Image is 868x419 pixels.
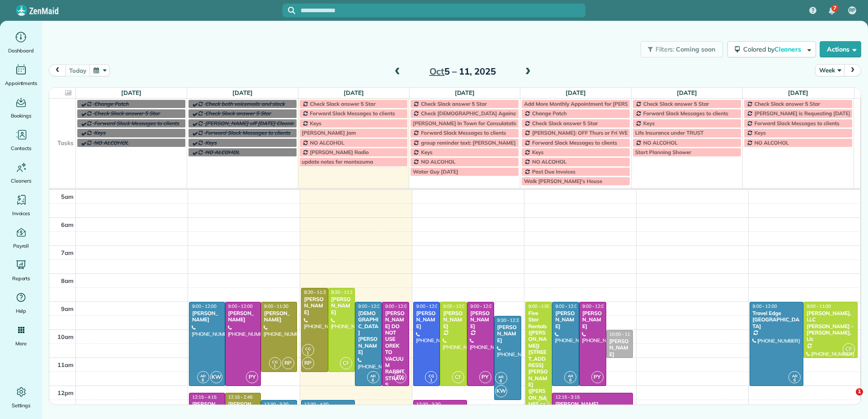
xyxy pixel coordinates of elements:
div: [PERSON_NAME] [497,324,519,344]
button: Focus search [283,7,295,14]
span: Invoices [12,209,30,218]
div: [PERSON_NAME] [192,401,222,414]
a: Reports [4,258,38,283]
span: Cleaners [11,176,31,185]
div: [PERSON_NAME] [443,310,464,330]
span: 12:30 - 3:30 [264,401,288,407]
span: KW [210,371,222,383]
span: AR [498,374,504,379]
span: Check Slack answer 5 Star [205,110,271,117]
span: Contacts [11,144,31,153]
span: Coming soon [676,45,716,53]
div: [PERSON_NAME] [304,296,325,315]
span: 8:30 - 11:30 [304,289,329,295]
small: 6 [368,376,379,385]
span: CF [843,343,855,355]
span: 9:00 - 12:00 [358,303,382,309]
small: 6 [495,377,507,386]
span: 9:00 - 12:00 [416,303,441,309]
a: Bookings [4,95,38,120]
span: 9:00 - 12:00 [555,303,580,309]
span: NO ALCOHOL [205,149,240,155]
span: 9:00 - 12:00 [228,303,253,309]
a: [DATE] [232,89,253,96]
button: today [65,64,90,76]
span: 12:15 - 3:15 [555,394,580,400]
span: 9am [61,305,74,312]
a: Help [4,290,38,315]
span: Check Slack answer 5 Star [94,110,160,117]
span: [PERSON_NAME] In Town for Consulatation [413,120,521,127]
div: [PERSON_NAME] [228,310,259,323]
span: Colored by [743,45,804,53]
span: Change Patch [532,110,567,117]
span: 6am [61,221,74,228]
span: 9:00 - 12:00 [385,303,410,309]
span: 9:00 - 1:00 [528,303,550,309]
span: KW [495,385,507,397]
span: Water Guy [DATE] [413,168,458,175]
div: [PERSON_NAME] [192,310,222,323]
span: Payroll [13,241,29,250]
span: Forward Slack Messages to clients [643,110,728,117]
span: Check Slack answer 5 Star [643,100,709,107]
div: Travel Edge [GEOGRAPHIC_DATA] [752,310,801,330]
span: 12:15 - 4:15 [192,394,217,400]
span: Add More Monthly Appointment for [PERSON_NAME] [524,100,656,107]
span: Check both voicemails and slack [205,100,285,107]
span: AR [200,373,206,378]
span: Forward Slack Messages to clients [310,110,395,117]
h2: 5 – 11, 2025 [406,66,519,76]
a: [DATE] [677,89,697,96]
span: 12pm [57,389,74,396]
span: More [15,339,27,348]
a: Cleaners [4,160,38,185]
span: Reports [12,274,30,283]
span: 9:00 - 12:00 [753,303,777,309]
small: 1 [269,362,281,371]
a: Appointments [4,62,38,88]
iframe: Intercom live chat [837,388,859,410]
span: Start Planning Shower [635,149,691,155]
div: [PERSON_NAME] [582,310,604,330]
span: 9:30 - 12:30 [497,317,522,323]
span: CF [537,399,549,411]
span: PY [479,371,491,383]
div: [PERSON_NAME] [609,338,631,358]
a: [DATE] [121,89,142,96]
span: 8:30 - 11:30 [331,289,356,295]
button: Actions [820,41,861,57]
span: [PERSON_NAME] Radio [310,149,369,155]
span: Check [DEMOGRAPHIC_DATA] Against Spreadsheet [421,110,550,117]
span: Oct [429,66,445,77]
span: 7am [61,249,74,256]
button: prev [49,64,66,76]
span: CG [305,346,311,351]
div: [DEMOGRAPHIC_DATA][PERSON_NAME] [358,310,379,356]
button: Week [815,64,844,76]
span: Check Slack answer 5 Star [532,120,598,127]
span: 7 [833,5,836,12]
span: Forward Slack Messages to clients [755,120,840,127]
a: Payroll [4,225,38,250]
span: 10am [57,333,74,340]
span: Cleaners [774,45,803,53]
span: group reminder text: [PERSON_NAME] [421,139,515,146]
span: CG [429,373,434,378]
span: NO ALCOHOL [310,139,344,146]
div: 7 unread notifications [822,1,841,21]
span: [PERSON_NAME]: OFF Thurs or Fri WEEKLY [532,129,640,136]
span: Keys [94,129,105,136]
span: 9:00 - 12:00 [582,303,607,309]
span: 1 [856,388,863,395]
span: CF [452,371,464,383]
a: [DATE] [344,89,364,96]
span: NO ALCOHOL [755,139,789,146]
a: [DATE] [455,89,475,96]
a: Contacts [4,127,38,153]
a: Invoices [4,193,38,218]
span: Forward Slack Messages to clients [205,129,290,136]
a: [DATE] [788,89,808,96]
span: Check Slack answer 5 Star [310,100,376,107]
span: PY [591,371,604,383]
